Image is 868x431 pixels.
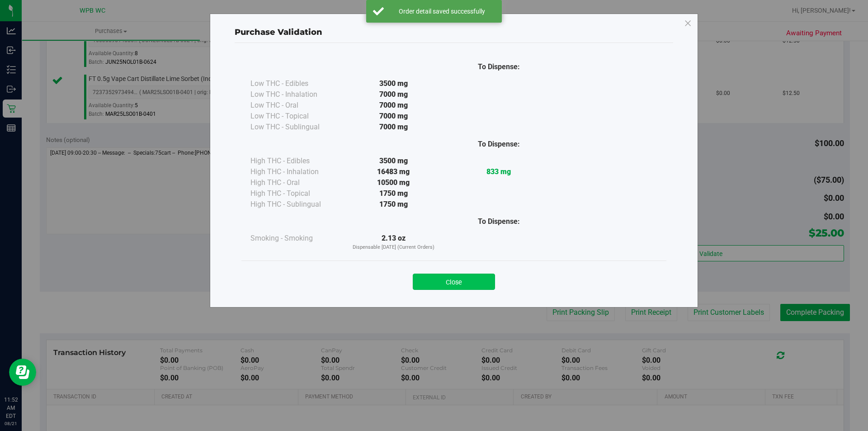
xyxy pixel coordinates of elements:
div: 3500 mg [341,78,446,89]
div: Low THC - Inhalation [250,89,341,100]
div: High THC - Sublingual [250,199,341,210]
div: To Dispense: [446,62,552,72]
div: High THC - Oral [250,177,341,188]
div: 7000 mg [341,100,446,111]
span: Purchase Validation [235,27,322,37]
div: 10500 mg [341,177,446,188]
div: Low THC - Topical [250,111,341,122]
div: High THC - Inhalation [250,166,341,177]
iframe: Resource center [9,359,36,386]
div: 7000 mg [341,122,446,133]
div: 7000 mg [341,111,446,122]
div: To Dispense: [446,139,552,150]
div: 7000 mg [341,89,446,100]
div: 16483 mg [341,166,446,177]
div: 2.13 oz [341,233,446,251]
button: Close [413,274,495,290]
div: High THC - Topical [250,188,341,199]
div: To Dispense: [446,216,552,227]
div: Low THC - Sublingual [250,122,341,133]
p: Dispensable [DATE] (Current Orders) [341,244,446,251]
div: 3500 mg [341,156,446,166]
div: Order detail saved successfully [389,7,495,16]
div: Low THC - Edibles [250,78,341,89]
div: Low THC - Oral [250,100,341,111]
div: 1750 mg [341,188,446,199]
div: Smoking - Smoking [250,233,341,244]
div: High THC - Edibles [250,156,341,166]
div: 1750 mg [341,199,446,210]
strong: 833 mg [486,167,511,176]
